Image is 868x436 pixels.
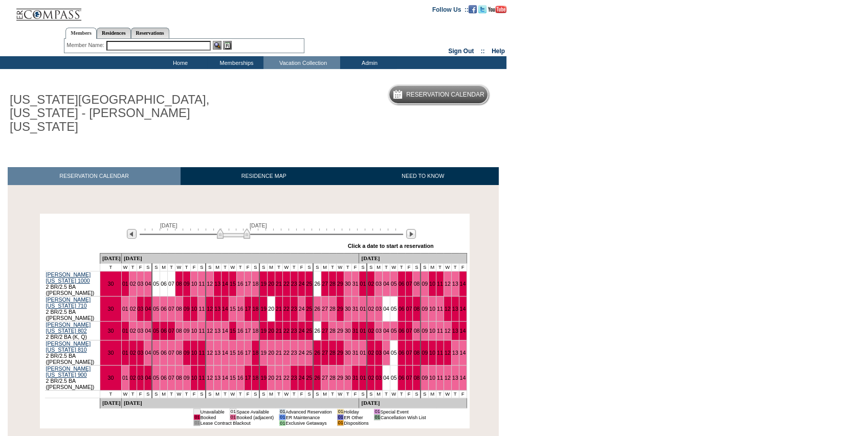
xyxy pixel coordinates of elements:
[375,281,382,287] a: 03
[222,281,228,287] a: 14
[429,350,435,356] a: 10
[138,350,144,356] a: 03
[130,281,136,287] a: 02
[437,350,443,356] a: 11
[469,5,477,13] img: Become our fan on Facebook
[252,306,258,312] a: 18
[305,264,313,271] td: S
[184,328,190,334] a: 09
[398,328,405,334] a: 06
[352,350,359,356] a: 31
[321,264,329,271] td: M
[329,328,336,334] a: 28
[176,281,182,287] a: 08
[229,264,236,271] td: W
[397,264,405,271] td: T
[161,375,167,381] a: 06
[291,375,297,381] a: 23
[337,306,343,312] a: 29
[345,350,351,356] a: 30
[252,281,258,287] a: 18
[252,350,258,356] a: 18
[452,375,458,381] a: 13
[268,281,274,287] a: 20
[121,254,359,264] td: [DATE]
[153,375,159,381] a: 05
[444,350,451,356] a: 12
[375,264,383,271] td: M
[130,350,136,356] a: 02
[336,264,344,271] td: W
[488,6,506,12] a: Subscribe to our YouTube Channel
[160,222,177,228] span: [DATE]
[345,306,351,312] a: 30
[214,281,220,287] a: 13
[421,375,428,381] a: 09
[245,281,251,287] a: 17
[329,306,336,312] a: 28
[184,281,190,287] a: 09
[145,306,151,312] a: 04
[406,229,416,239] img: Next
[429,375,435,381] a: 10
[65,28,97,39] a: Members
[222,350,228,356] a: 14
[237,350,243,356] a: 16
[276,328,282,334] a: 21
[452,328,458,334] a: 13
[213,41,221,50] img: View
[230,350,236,356] a: 15
[152,264,160,271] td: S
[437,306,443,312] a: 11
[107,350,114,356] a: 30
[299,375,305,381] a: 24
[276,350,282,356] a: 21
[368,306,374,312] a: 02
[107,375,114,381] a: 30
[214,306,220,312] a: 13
[283,306,290,312] a: 22
[448,48,474,55] a: Sign Out
[291,328,297,334] a: 23
[444,281,451,287] a: 12
[345,328,351,334] a: 30
[198,264,206,271] td: S
[306,281,312,287] a: 25
[322,328,328,334] a: 27
[437,375,443,381] a: 11
[329,350,336,356] a: 28
[207,328,213,334] a: 12
[214,264,221,271] td: M
[283,375,290,381] a: 22
[348,243,434,249] div: Click a date to start a reservation
[299,350,305,356] a: 24
[222,306,228,312] a: 14
[436,264,444,271] td: T
[107,281,114,287] a: 30
[263,56,340,69] td: Vacation Collection
[352,306,359,312] a: 31
[168,306,174,312] a: 07
[245,375,251,381] a: 17
[145,281,151,287] a: 04
[306,350,312,356] a: 25
[191,328,197,334] a: 10
[375,306,382,312] a: 03
[198,350,205,356] a: 11
[413,350,419,356] a: 08
[398,350,405,356] a: 06
[413,328,419,334] a: 08
[337,328,343,334] a: 29
[207,306,213,312] a: 12
[207,375,213,381] a: 12
[122,328,128,334] a: 01
[184,306,190,312] a: 09
[137,264,144,271] td: F
[322,306,328,312] a: 27
[122,306,128,312] a: 01
[161,328,167,334] a: 06
[46,340,91,353] a: [PERSON_NAME] [US_STATE] 810
[122,375,128,381] a: 01
[398,306,405,312] a: 06
[481,48,485,55] span: ::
